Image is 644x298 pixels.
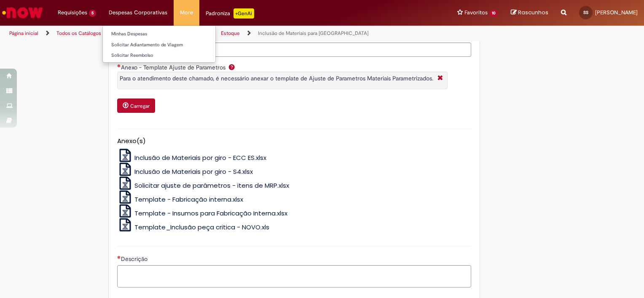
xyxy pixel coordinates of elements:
ul: Despesas Corporativas [102,25,216,63]
a: Estoque [221,30,240,37]
ul: Trilhas de página [6,26,423,41]
span: 5 [89,10,96,17]
span: [PERSON_NAME] [595,9,638,16]
a: Template_Inclusão peça critica - NOVO.xls [117,223,270,231]
a: Solicitar Adiantamento de Viagem [103,40,215,50]
span: Favoritos [464,8,488,17]
a: Minhas Despesas [103,29,215,39]
a: Template - Insumos para Fabricação Interna.xlsx [117,209,288,218]
i: Fechar More information Por question_anexo_template [435,74,445,83]
span: Solicitar ajuste de parâmetros - itens de MRP.xlsx [134,181,289,190]
small: Carregar [130,103,150,109]
p: Para o atendimento deste chamado, é necessário anexar o template de Ajuste de Parametros Materiai... [120,74,433,82]
textarea: Descrição [117,265,471,288]
span: Despesas Corporativas [109,8,167,17]
span: Requisições [58,8,87,17]
span: Necessários [117,64,121,67]
span: Inclusão de Materiais por giro - S4.xlsx [134,167,253,176]
span: Rascunhos [518,8,548,16]
span: Template - Fabricação interna.xlsx [134,195,243,204]
a: Página inicial [9,30,38,37]
span: Template - Insumos para Fabricação Interna.xlsx [134,209,287,218]
span: Inclusão de Materiais por giro - ECC ES.xlsx [134,153,266,162]
img: ServiceNow [1,4,44,21]
span: 10 [489,10,498,17]
span: Descrição [121,255,149,263]
div: Padroniza [206,8,254,19]
span: Anexo - Template Ajuste de Parametros [121,64,227,71]
span: Necessários [117,255,121,259]
button: Carregar anexo de Anexo - Template Ajuste de Parametros Required [117,98,155,113]
a: Inclusão de Materiais por giro - ECC ES.xlsx [117,153,267,162]
span: More [180,8,193,17]
a: Template - Fabricação interna.xlsx [117,195,244,204]
span: Ajuda para Anexo - Template Ajuste de Parametros [227,64,237,70]
p: +GenAi [233,8,254,19]
a: Solicitar ajuste de parâmetros - itens de MRP.xlsx [117,181,290,190]
a: Solicitar Reembolso [103,51,215,60]
a: Inclusão de Materiais por giro - S4.xlsx [117,167,253,176]
a: Inclusão de Materiais para [GEOGRAPHIC_DATA] [258,30,368,37]
a: Rascunhos [511,9,548,17]
span: SS [583,10,588,15]
h5: Anexo(s) [117,138,471,145]
span: Template_Inclusão peça critica - NOVO.xls [134,223,269,231]
input: Código do Centro [117,43,471,57]
a: Todos os Catálogos [56,30,101,37]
